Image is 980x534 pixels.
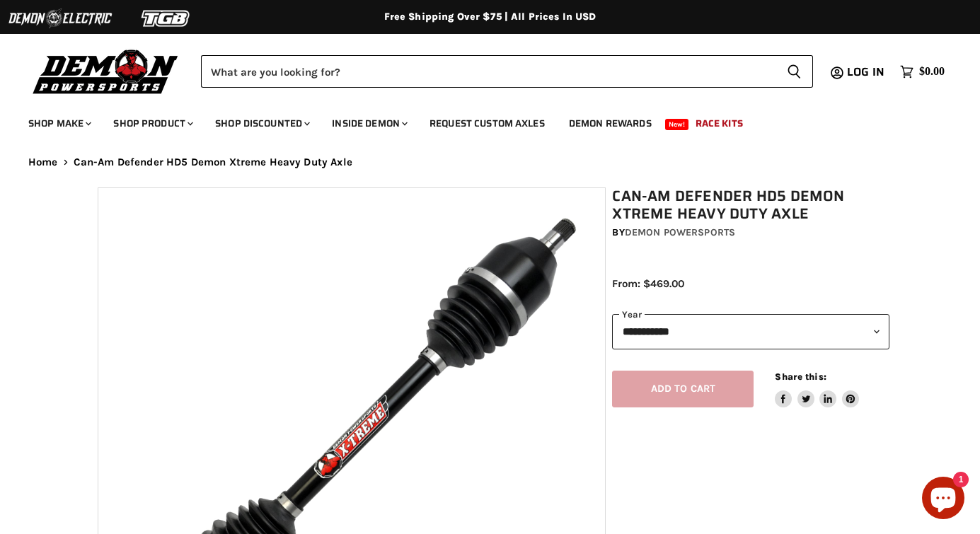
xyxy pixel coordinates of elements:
[776,55,813,88] button: Search
[612,314,889,349] select: year
[665,119,689,130] span: New!
[204,109,318,138] a: Shop Discounted
[28,46,183,96] img: Demon Powersports
[841,66,893,79] a: Log in
[113,5,219,32] img: TGB Logo 2
[28,156,58,168] a: Home
[612,277,684,290] span: From: $469.00
[201,55,776,88] input: Search
[74,156,352,168] span: Can-Am Defender HD5 Demon Xtreme Heavy Duty Axle
[419,109,555,138] a: Request Custom Axles
[847,63,884,81] span: Log in
[775,371,826,382] span: Share this:
[625,226,735,238] a: Demon Powersports
[919,65,945,79] span: $0.00
[18,103,941,138] ul: Main menu
[7,5,113,32] img: Demon Electric Logo 2
[18,109,100,138] a: Shop Make
[685,109,754,138] a: Race Kits
[558,109,662,138] a: Demon Rewards
[893,62,952,82] a: $0.00
[918,477,969,523] inbox-online-store-chat: Shopify online store chat
[321,109,416,138] a: Inside Demon
[103,109,202,138] a: Shop Product
[775,371,859,408] aside: Share this:
[612,225,889,240] div: by
[201,55,813,88] form: Product
[612,187,889,223] h1: Can-Am Defender HD5 Demon Xtreme Heavy Duty Axle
